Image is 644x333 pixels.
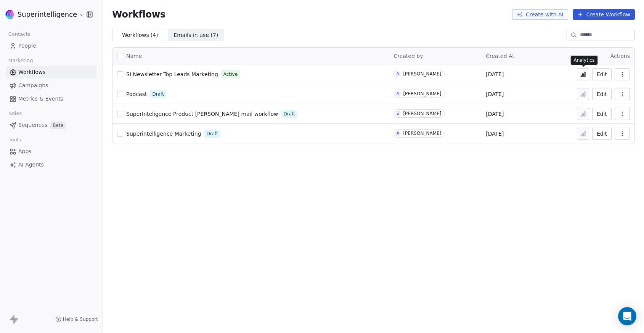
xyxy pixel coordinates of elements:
span: Superintelligence Marketing [126,131,201,137]
a: Campaigns [6,79,96,92]
span: Sales [5,108,25,119]
span: Metrics & Events [18,95,63,103]
span: [DATE] [486,70,504,78]
span: Draft [284,110,295,117]
a: SequencesBeta [6,119,96,131]
a: AI Agents [6,158,96,171]
button: Edit [592,68,612,80]
span: [DATE] [486,110,504,118]
button: Edit [592,108,612,120]
span: Created by [393,53,423,59]
div: [PERSON_NAME] [403,71,441,77]
span: Tools [5,134,24,146]
span: Name [126,52,142,60]
span: Workflows [18,68,46,76]
div: Open Intercom Messenger [618,307,636,325]
span: Draft [206,130,218,137]
span: SuperInteligence Product [PERSON_NAME] mail workflow [126,111,278,117]
span: Actions [610,53,630,59]
a: Metrics & Events [6,93,96,105]
span: SI Newsletter Top Leads Marketing [126,71,218,77]
a: Superintelligence Marketing [126,130,201,138]
a: SI Newsletter Top Leads Marketing [126,70,218,78]
span: Draft [152,91,164,98]
button: Edit [592,128,612,140]
span: Superintelligence [18,10,77,19]
span: [DATE] [486,130,504,138]
a: Help & Support [55,316,98,322]
span: Workflows [112,9,165,20]
div: [PERSON_NAME] [403,91,441,96]
span: People [18,42,36,50]
a: SuperInteligence Product [PERSON_NAME] mail workflow [126,110,278,118]
span: AI Agents [18,161,44,169]
span: Podcast [126,91,147,97]
div: [PERSON_NAME] [403,131,441,136]
a: Workflows [6,66,96,78]
button: Superintelligence [9,8,81,21]
span: Beta [50,122,66,129]
span: [DATE] [486,90,504,98]
p: Analytics [574,57,595,63]
button: Create Workflow [573,9,635,20]
img: sinews%20copy.png [5,10,14,19]
span: Sequences [18,121,47,129]
a: Podcast [126,90,147,98]
span: Help & Support [63,316,98,322]
span: Emails in use ( 7 ) [173,31,218,39]
a: People [6,40,96,52]
div: A [397,91,399,97]
button: Edit [592,88,612,100]
span: Contacts [5,29,34,40]
div: [PERSON_NAME] [403,111,441,116]
button: Create with AI [512,9,568,20]
div: A [397,130,399,136]
span: Marketing [5,55,36,66]
span: Campaigns [18,82,48,90]
span: Active [223,71,238,78]
div: A [397,71,399,77]
a: Apps [6,145,96,158]
div: S [397,110,399,117]
span: Apps [18,147,32,155]
span: Created At [486,53,514,59]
